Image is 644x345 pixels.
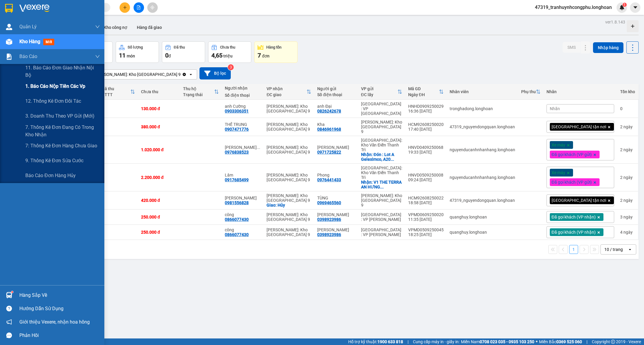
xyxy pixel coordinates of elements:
div: 0398923986 [317,217,341,222]
div: 2 [620,147,635,152]
strong: 0708 023 035 - 0935 103 250 [480,339,534,344]
div: 420.000 đ [141,198,177,203]
div: VPMD0509250045 [408,227,444,232]
div: 19:33 [DATE] [408,150,444,154]
div: 3 [620,215,635,219]
div: công [225,212,261,217]
span: CÔNG TY TNHH CHUYỂN PHÁT NHANH BẢO AN [46,20,82,42]
span: notification [6,319,12,325]
span: Miền Bắc [539,338,582,345]
div: [GEOGRAPHIC_DATA]: Kho Văn Điển Thanh Trì [361,166,402,180]
div: Lâm [225,173,261,177]
th: Toggle SortBy [358,84,405,100]
span: [PHONE_NUMBER] [2,26,45,36]
span: message [6,332,12,338]
div: [PERSON_NAME]: Kho [GEOGRAPHIC_DATA] 9 [267,227,311,237]
div: [PERSON_NAME]: Kho [GEOGRAPHIC_DATA] 9 [267,104,311,113]
div: HTTT [102,92,130,97]
button: SMS [563,42,580,53]
span: plus [123,5,127,10]
div: 0903306351 [225,109,249,113]
span: Hỗ trợ kỹ thuật: [348,338,403,345]
button: 1 [569,245,578,254]
div: VP nhận [267,86,306,91]
span: Nhãn [550,106,560,111]
strong: CSKH: [16,26,32,31]
div: 18:58 [DATE] [408,200,444,205]
span: ngày [623,198,633,203]
div: Số lượng [128,45,143,49]
div: 10 / trang [604,246,623,252]
div: 0917685499 [225,177,249,182]
div: [PERSON_NAME]: Kho [GEOGRAPHIC_DATA] 9 [361,193,402,207]
div: 0976441433 [317,177,341,182]
div: [PERSON_NAME]: Kho [GEOGRAPHIC_DATA] 9 [267,212,311,222]
button: file-add [134,2,144,13]
span: ngày [623,175,633,180]
div: quanghuy.longhoan [450,215,515,219]
button: Kho công nợ [99,20,132,35]
div: 250.000 đ [141,215,177,219]
span: mới [43,39,54,45]
span: ... [380,185,384,189]
span: Báo cáo [19,53,37,60]
div: [GEOGRAPHIC_DATA] : VP [PERSON_NAME] [361,227,402,237]
span: Ngày in phiếu: 19:03 ngày [21,12,104,18]
span: triệu [223,54,233,58]
div: 11:35 [DATE] [408,217,444,222]
div: HCM92608250020 [408,122,444,127]
div: anh Cường [225,104,261,109]
span: Đã gọi khách (VP gửi) [552,179,592,185]
span: | [586,338,587,345]
span: món [127,54,135,58]
div: [PERSON_NAME]: Kho [GEOGRAPHIC_DATA] 9 [361,120,402,134]
button: Số lượng11món [116,41,159,63]
div: Phụ thu [521,89,536,94]
span: Kho hàng [19,39,40,44]
div: Phản hồi [19,331,100,340]
span: 11. Báo cáo đơn giao nhận nội bộ [25,64,100,79]
th: Toggle SortBy [405,84,447,100]
button: Bộ lọc [199,67,231,79]
div: 47319_nguyendongquan.longhoan [450,124,515,129]
th: Toggle SortBy [99,84,138,100]
span: ... [391,157,394,162]
span: 1 [623,3,626,7]
span: đơn [262,54,270,58]
div: Mã GD [408,86,439,91]
span: [DATE] [86,12,104,18]
div: anh Đại [317,104,355,109]
img: icon-new-feature [619,5,625,10]
div: Nhận: Đón : Lot A Geleximco, A20 NV9 Le Trong Tan St., P.Tây Mỗ, TP.Hà Nội [361,152,402,162]
span: 7 [258,52,261,59]
button: Chưa thu4,65 triệu [208,41,251,63]
div: [PERSON_NAME]: Kho [GEOGRAPHIC_DATA] 9 [267,122,311,132]
span: caret-down [633,5,638,10]
th: Toggle SortBy [180,84,222,100]
div: VP gửi [361,86,397,91]
div: ĐC lấy [361,92,397,97]
div: ĐẶNG ĐỊNH [225,196,261,200]
span: 7. Thống kê đơn đang có trong kho nhận [25,124,100,138]
div: Kha [317,122,355,127]
div: VPMD0609250020 [408,212,444,217]
div: tronghadong.longhoan [450,106,515,111]
div: 2 [620,198,635,203]
div: 4 [620,230,635,235]
button: Đã thu0đ [162,41,205,63]
span: [GEOGRAPHIC_DATA] tận nơi [552,198,606,203]
div: 250.000 đ [141,230,177,235]
strong: 0369 525 060 [556,339,582,344]
div: Số điện thoại [225,93,261,98]
span: ngày [623,147,633,152]
svg: Clear value [182,72,187,77]
div: Tạo kho hàng mới [627,20,639,32]
button: caret-down [630,2,640,13]
button: Hàng đã giao [132,20,167,35]
span: [GEOGRAPHIC_DATA] tận nơi [552,124,606,129]
strong: MST: [83,28,95,33]
div: [PERSON_NAME]: Kho [GEOGRAPHIC_DATA] 9 [267,145,311,154]
div: 0976838523 [225,150,249,154]
span: Quản Lý [19,23,37,30]
img: warehouse-icon [6,292,12,298]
